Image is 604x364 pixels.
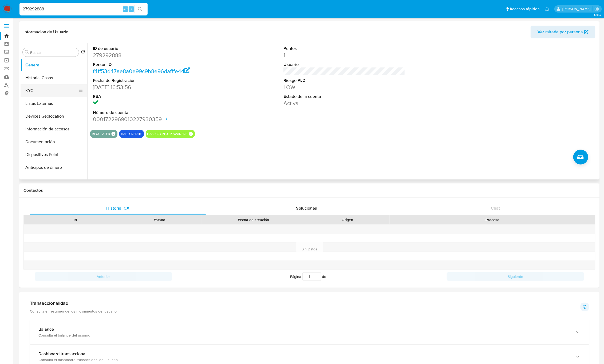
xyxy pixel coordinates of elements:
[21,148,87,161] button: Dispositivos Point
[21,84,83,97] button: KYC
[283,83,405,91] dd: LOW
[21,71,87,84] button: Historial Casos
[447,272,584,281] button: Siguiente
[290,272,329,281] span: Página de
[531,26,595,38] button: Ver mirada por persona
[283,78,405,83] dt: Riesgo PLD
[37,217,114,222] div: Id
[93,94,215,99] dt: RBA
[283,99,405,107] dd: Activa
[283,51,405,59] dd: 1
[106,205,129,211] span: Historial CX
[93,110,215,115] dt: Número de cuenta
[35,272,172,281] button: Anterior
[21,174,87,187] button: Aprobadores
[562,6,593,11] p: yael.arizperojo@mercadolibre.com.mx
[19,6,148,13] input: Buscar usuario o caso...
[206,217,302,222] div: Fecha de creación
[23,29,68,35] h1: Información de Usuario
[93,67,190,75] a: f4ff53d47ae8a0e99c9b8e96dafffe44
[81,50,85,56] button: Volver al orden por defecto
[93,46,215,51] dt: ID de usuario
[93,83,215,91] dd: [DATE] 16:53:56
[510,6,540,12] span: Accesos rápidos
[545,7,550,11] a: Notificaciones
[491,205,500,211] span: Chat
[21,59,87,71] button: General
[21,135,87,148] button: Documentación
[121,217,198,222] div: Estado
[296,205,317,211] span: Soluciones
[327,274,329,279] span: 1
[309,217,386,222] div: Origen
[93,51,215,59] dd: 279292888
[283,62,405,67] dt: Usuario
[283,94,405,99] dt: Estado de la cuenta
[123,6,128,11] span: Alt
[93,115,215,123] dd: 0001722969010227930359
[131,6,132,11] span: s
[283,46,405,51] dt: Puntos
[135,5,145,13] button: search-icon
[93,78,215,83] dt: Fecha de Registración
[538,26,583,38] span: Ver mirada por persona
[23,188,595,193] h1: Contactos
[21,97,87,110] button: Listas Externas
[21,161,87,174] button: Anticipos de dinero
[594,6,600,12] a: Salir
[21,123,87,135] button: Información de accesos
[93,62,215,67] dt: Person ID
[25,50,29,54] button: Buscar
[393,217,591,222] div: Proceso
[21,110,87,123] button: Devices Geolocation
[30,50,77,55] input: Buscar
